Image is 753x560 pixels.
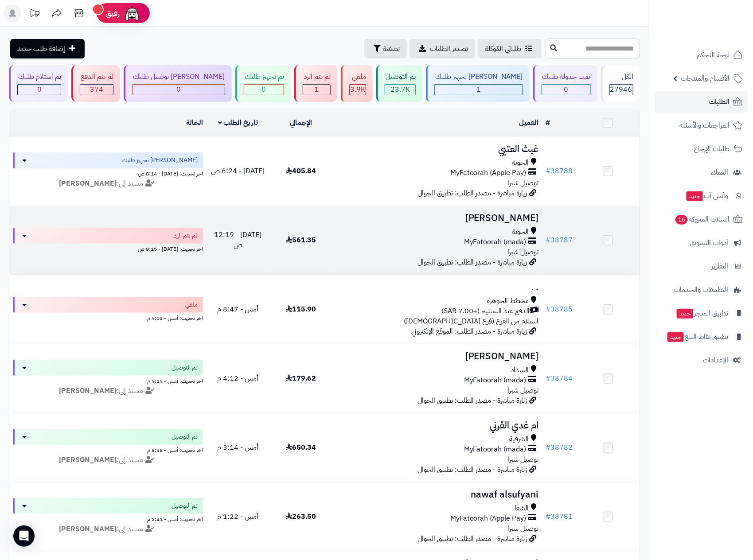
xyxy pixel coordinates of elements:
[417,395,527,406] span: زيارة مباشرة - مصدر الطلب: تطبيق الجوال
[349,72,366,82] div: ملغي
[411,326,527,337] span: زيارة مباشرة - مصدر الطلب: الموقع الإلكتروني
[655,303,748,324] a: تطبيق المتجرجديد
[133,85,224,95] div: 0
[435,85,522,95] div: 1
[546,166,551,176] span: #
[430,43,468,54] span: تصدير الطلبات
[17,72,61,82] div: تم استلام طلبك
[244,85,284,95] div: 0
[546,442,551,453] span: #
[546,511,551,522] span: #
[23,4,46,24] a: تحديثات المنصة
[18,85,61,95] div: 0
[218,304,259,315] span: أمس - 8:47 م
[546,442,573,453] a: #38782
[7,65,70,102] a: تم استلام طلبك 0
[59,385,117,396] strong: [PERSON_NAME]
[655,44,748,66] a: لوحة التحكم
[655,209,748,230] a: السلات المتروكة16
[13,313,203,322] div: اخر تحديث: أمس - 9:03 م
[512,158,529,168] span: الحوية
[655,162,748,183] a: العملاء
[218,117,258,128] a: تاريخ الطلب
[667,332,684,342] span: جديد
[244,72,284,82] div: تم تجهيز طلبك
[424,65,531,102] a: [PERSON_NAME] تجهيز طلبك 1
[385,85,415,95] div: 23717
[655,138,748,159] a: طلبات الإرجاع
[687,191,703,201] span: جديد
[711,166,728,179] span: العملاء
[314,84,319,95] span: 1
[655,256,748,277] a: التقارير
[655,350,748,371] a: الإعدادات
[375,65,424,102] a: تم التوصيل 23.7K
[542,85,590,95] div: 0
[121,156,198,165] span: [PERSON_NAME] تجهيز طلبك
[546,235,551,245] span: #
[667,331,728,343] span: تطبيق نقاط البيع
[13,244,203,253] div: اخر تحديث: [DATE] - 8:15 ص
[218,511,259,522] span: أمس - 1:22 م
[542,72,591,82] div: تمت جدولة طلبك
[599,65,642,102] a: الكل27946
[261,84,266,95] span: 0
[655,115,748,136] a: المراجعات والأسئلة
[508,247,539,257] span: توصيل شبرا
[674,284,728,296] span: التطبيقات والخدمات
[385,72,416,82] div: تم التوصيل
[417,257,527,268] span: زيارة مباشرة - مصدر الطلب: تطبيق الجوال
[336,490,539,500] h3: nawaf alsufyani
[6,455,210,465] div: مسند إلى:
[450,513,527,524] span: MyFatoorah (Apple Pay)
[564,84,568,95] span: 0
[303,72,331,82] div: لم يتم الرد
[655,185,748,206] a: وآتس آبجديد
[508,178,539,188] span: توصيل شبرا
[59,524,117,534] strong: [PERSON_NAME]
[508,454,539,465] span: توصيل شبرا
[132,72,225,82] div: [PERSON_NAME] توصيل طلبك
[711,260,728,272] span: التقارير
[417,464,527,475] span: زيارة مباشرة - مصدر الطلب: تطبيق الجوال
[546,235,573,245] a: #38787
[464,375,527,385] span: MyFatoorah (mada)
[686,190,728,202] span: وآتس آب
[404,316,539,327] span: استلام من الفرع (فرع [DEMOGRAPHIC_DATA])
[59,455,117,465] strong: [PERSON_NAME]
[690,237,728,249] span: أدوات التسويق
[123,4,141,22] img: ai-face.png
[694,143,730,155] span: طلبات الإرجاع
[211,166,265,176] span: [DATE] - 6:24 ص
[13,514,203,523] div: اخر تحديث: أمس - 2:41 م
[218,442,259,453] span: أمس - 3:14 م
[185,300,198,309] span: ملغي
[13,525,35,547] div: Open Intercom Messenger
[13,376,203,385] div: اخر تحديث: أمس - 9:19 م
[174,231,198,240] span: لم يتم الرد
[546,304,551,315] span: #
[17,43,65,54] span: إضافة طلب جديد
[508,385,539,396] span: توصيل شبرا
[286,304,316,315] span: 115.90
[655,91,748,113] a: الطلبات
[350,85,366,95] div: 3853
[172,502,198,510] span: تم التوصيل
[336,144,539,154] h3: غيث العتيي
[364,39,407,58] button: تصفية
[546,117,550,128] a: #
[390,84,410,95] span: 23.7K
[215,229,262,250] span: [DATE] - 12:19 ص
[464,444,527,455] span: MyFatoorah (mada)
[6,524,210,534] div: مسند إلى:
[303,85,330,95] div: 1
[681,72,730,85] span: الأقسام والمنتجات
[286,442,316,453] span: 650.34
[546,304,573,315] a: #38785
[450,168,527,178] span: MyFatoorah (Apple Pay)
[410,39,475,58] a: تصدير الطلبات
[531,65,599,102] a: تمت جدولة طلبك 0
[186,117,203,128] a: الحالة
[218,373,259,384] span: أمس - 4:12 م
[339,65,375,102] a: ملغي 3.9K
